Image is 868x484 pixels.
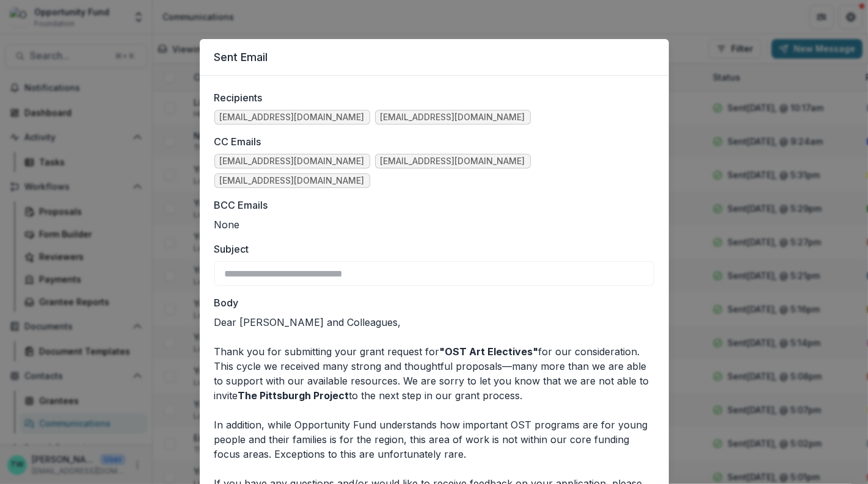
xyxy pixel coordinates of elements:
span: [EMAIL_ADDRESS][DOMAIN_NAME] [381,112,525,123]
strong: "OST Art Electives" [440,345,539,358]
label: Subject [214,242,647,256]
span: [EMAIL_ADDRESS][DOMAIN_NAME] [220,176,365,186]
span: [EMAIL_ADDRESS][DOMAIN_NAME] [381,156,525,167]
label: Body [214,295,647,310]
strong: The Pittsburgh Project [238,389,349,402]
label: BCC Emails [214,198,647,212]
header: Sent Email [200,39,669,76]
label: CC Emails [214,134,647,149]
span: [EMAIL_ADDRESS][DOMAIN_NAME] [220,112,365,123]
ul: None [214,217,654,232]
span: [EMAIL_ADDRESS][DOMAIN_NAME] [220,156,365,167]
label: Recipients [214,90,647,105]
